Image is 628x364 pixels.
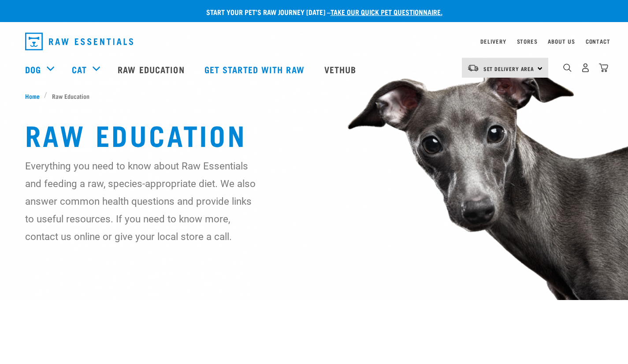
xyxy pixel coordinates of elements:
a: take our quick pet questionnaire. [331,10,442,14]
a: Raw Education [109,52,195,87]
span: Set Delivery Area [483,67,535,70]
a: Contact [586,40,610,43]
p: Everything you need to know about Raw Essentials and feeding a raw, species-appropriate diet. We ... [25,157,256,245]
h1: Raw Education [25,118,603,150]
a: Cat [72,63,87,76]
a: Get started with Raw [196,52,316,87]
a: Stores [517,40,538,43]
span: Home [25,91,40,101]
a: Delivery [480,40,506,43]
img: home-icon@2x.png [599,63,608,72]
img: Raw Essentials Logo [25,33,133,50]
nav: breadcrumbs [25,91,603,101]
a: Vethub [316,52,368,87]
img: user.png [581,63,590,72]
img: van-moving.png [467,64,479,72]
nav: dropdown navigation [18,29,610,54]
a: Dog [25,63,41,76]
a: About Us [548,40,575,43]
a: Home [25,91,45,101]
img: home-icon-1@2x.png [563,64,572,72]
